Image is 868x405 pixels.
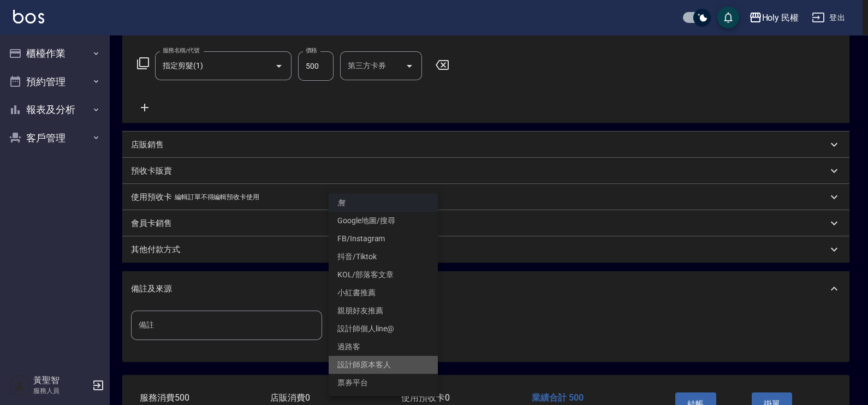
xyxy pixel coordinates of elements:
li: 票券平台 [329,374,438,392]
li: 設計師個人line@ [329,320,438,338]
li: 過路客 [329,338,438,356]
li: 設計師原本客人 [329,356,438,374]
em: 無 [337,197,345,209]
li: 親朋好友推薦 [329,302,438,320]
li: 抖音/Tiktok [329,248,438,266]
li: FB/Instagram [329,230,438,248]
li: KOL/部落客文章 [329,266,438,284]
li: Google地圖/搜尋 [329,212,438,230]
li: 小紅書推薦 [329,284,438,302]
